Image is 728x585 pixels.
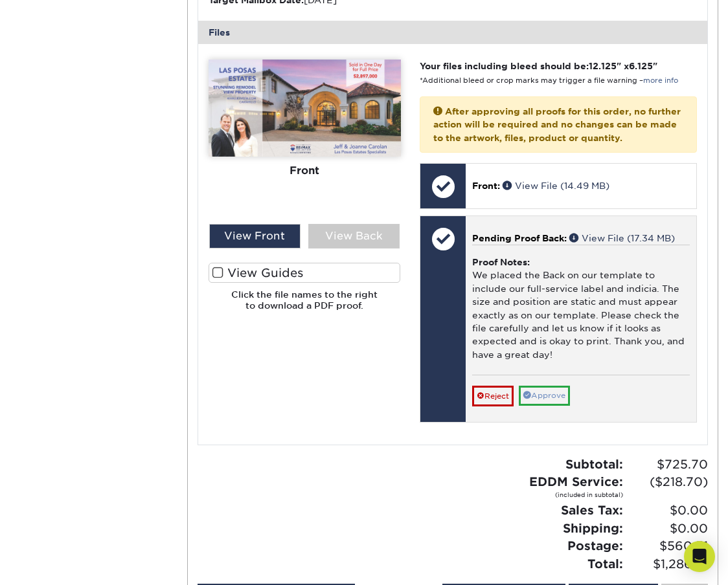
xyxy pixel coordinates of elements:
[503,181,609,191] a: View File (14.49 MB)
[569,233,675,243] a: View File (17.34 MB)
[684,541,715,572] div: Open Intercom Messenger
[209,289,401,321] h6: Click the file names to the right to download a PDF proof.
[472,386,514,406] a: Reject
[627,537,708,555] span: $560.51
[472,233,567,243] span: Pending Proof Back:
[565,457,623,471] strong: Subtotal:
[433,106,681,143] strong: After approving all proofs for this order, no further action will be required and no changes can ...
[627,473,708,491] span: ($218.70)
[561,503,623,517] strong: Sales Tax:
[3,546,110,580] iframe: Google Customer Reviews
[529,474,623,499] strong: EDDM Service:
[198,21,708,44] div: Files
[627,456,708,474] span: $725.70
[643,76,678,85] a: more info
[627,555,708,573] span: $1,286.21
[587,557,623,571] strong: Total:
[519,386,570,406] a: Approve
[563,521,623,535] strong: Shipping:
[472,245,690,375] div: We placed the Back on our template to include our full-service label and indicia. The size and po...
[420,76,678,85] small: *Additional bleed or crop marks may trigger a file warning –
[627,520,708,538] span: $0.00
[567,538,623,553] strong: Postage:
[627,502,708,520] span: $0.00
[629,61,653,71] span: 6.125
[529,491,623,500] small: (included in subtotal)
[420,61,657,71] strong: Your files including bleed should be: " x "
[209,224,301,248] div: View Front
[308,224,400,248] div: View Back
[209,263,401,283] label: View Guides
[472,181,500,191] span: Front:
[472,257,530,267] strong: Proof Notes:
[209,157,401,185] div: Front
[589,61,617,71] span: 12.125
